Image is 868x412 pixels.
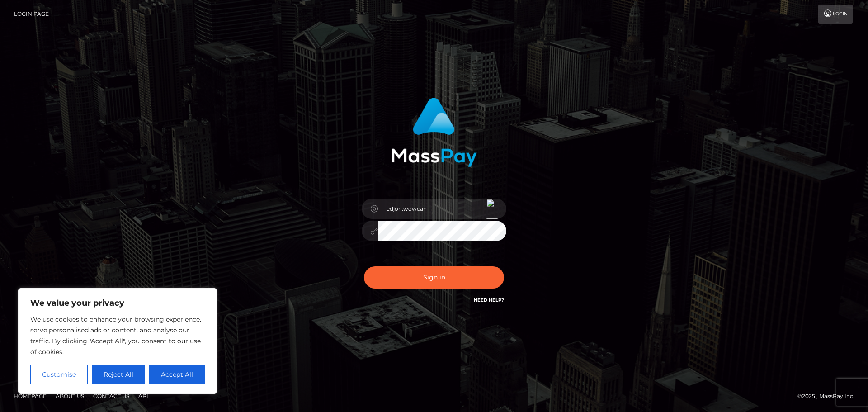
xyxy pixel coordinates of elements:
[10,389,50,403] a: Homepage
[135,389,152,403] a: API
[92,365,146,384] button: Reject All
[474,297,504,303] a: Need Help?
[30,365,88,384] button: Customise
[30,298,205,308] p: We value your privacy
[149,365,205,384] button: Accept All
[818,5,853,24] a: Login
[486,199,498,219] img: logo_icon_grey_180.svg
[391,98,477,167] img: MassPay Login
[30,314,205,357] p: We use cookies to enhance your browsing experience, serve personalised ads or content, and analys...
[364,266,504,289] button: Sign in
[52,389,88,403] a: About Us
[18,288,217,394] div: We value your privacy
[14,5,49,24] a: Login Page
[797,391,861,401] div: © 2025 , MassPay Inc.
[378,199,506,219] input: Username...
[90,389,133,403] a: Contact Us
